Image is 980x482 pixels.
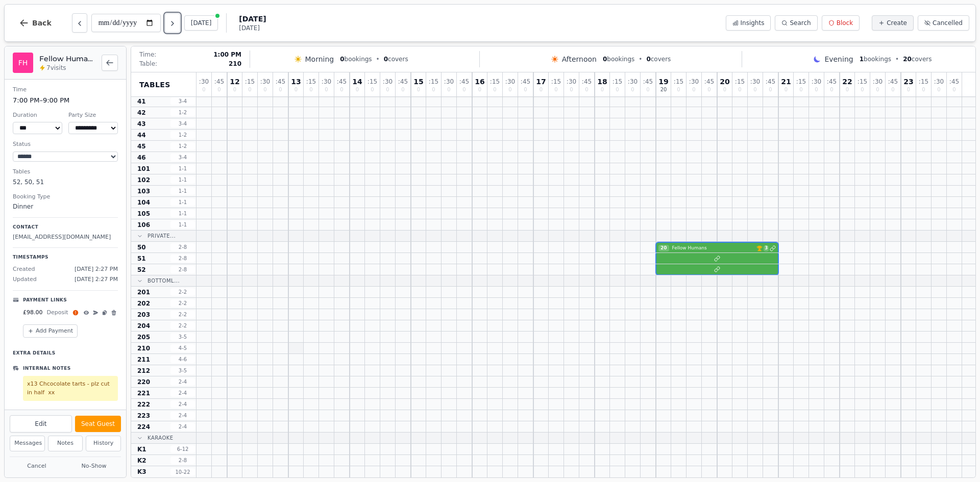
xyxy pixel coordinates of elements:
span: 104 [137,198,150,207]
span: K1 [137,445,146,453]
span: 3 - 4 [170,97,195,105]
span: : 30 [383,79,393,85]
span: 23 [903,78,913,85]
span: 1 - 2 [170,131,195,139]
span: : 45 [643,79,653,85]
dt: Duration [13,111,62,120]
span: 2 - 8 [170,266,195,273]
span: Block [837,19,853,27]
span: : 15 [367,79,377,85]
span: 1 - 1 [170,176,195,184]
span: 13 [291,78,301,85]
button: Insights [726,15,771,31]
span: 0 [891,87,894,92]
span: 10 - 22 [170,468,195,476]
dd: Dinner [13,202,118,211]
button: Edit [10,415,72,433]
span: Karaoke [148,434,174,442]
span: 22 [842,78,852,85]
span: 0 [830,87,833,92]
span: 3 - 4 [170,120,195,128]
span: 43 [137,120,146,128]
span: : 30 [812,79,821,85]
span: 2 - 4 [170,412,195,419]
span: 0 [524,87,527,92]
span: 0 [340,56,344,63]
span: : 30 [199,79,209,85]
dt: Status [13,140,118,149]
span: 0 [846,87,849,92]
span: 0 [922,87,925,92]
span: Insights [741,19,765,27]
p: Contact [13,224,118,231]
span: 2 - 2 [170,311,195,318]
dd: 52, 50, 51 [13,177,118,187]
p: Payment Links [23,297,67,304]
span: : 15 [551,79,561,85]
span: 221 [137,389,150,397]
span: 0 [907,87,910,92]
span: Time: [139,50,156,59]
span: 222 [137,400,150,409]
button: View details [82,308,90,318]
span: : 15 [490,79,500,85]
span: : 15 [674,79,683,85]
button: No-Show [67,460,121,473]
span: 7 visits [46,64,66,72]
span: Private... [148,232,176,240]
span: 0 [631,87,634,92]
span: Created [13,265,35,274]
span: 0 [937,87,940,92]
span: 0 [233,87,236,92]
span: Afternoon [562,54,597,64]
span: : 45 [949,79,959,85]
span: 3 - 4 [170,154,195,161]
span: 0 [952,87,955,92]
span: • [639,55,642,63]
span: • [895,55,899,63]
span: 0 [692,87,695,92]
span: 15 [413,78,423,85]
span: : 45 [276,79,285,85]
span: 1 - 1 [170,187,195,195]
span: 0 [478,87,481,92]
span: : 30 [934,79,944,85]
span: bookings [340,55,372,63]
span: 2 - 2 [170,299,195,307]
span: 41 [137,97,146,106]
span: 223 [137,412,150,420]
span: 46 [137,154,146,162]
span: 2 - 4 [170,378,195,386]
span: 0 [646,56,650,63]
button: Search [775,15,817,31]
span: : 45 [766,79,775,85]
span: 0 [540,87,543,92]
button: Resend email [91,308,100,318]
span: 1 - 1 [170,210,195,217]
button: Cancel [10,460,64,473]
span: : 45 [888,79,898,85]
span: 4 - 6 [170,356,195,363]
span: K3 [137,468,146,476]
span: 0 [371,87,374,92]
span: 3 - 5 [170,333,195,341]
span: 20 [658,245,669,252]
span: 0 [723,87,726,92]
span: 1 - 2 [170,142,195,150]
span: 12 [230,78,239,85]
span: 0 [493,87,496,92]
span: bookings [603,55,634,63]
span: 2 - 4 [170,423,195,430]
span: 0 [248,87,251,92]
span: 6 - 12 [170,445,195,453]
span: : 45 [214,79,224,85]
span: 101 [137,165,150,173]
span: : 30 [628,79,638,85]
span: Create [887,19,907,27]
span: 0 [738,87,741,92]
span: 42 [137,109,146,117]
span: 0 [217,87,220,92]
span: 203 [137,311,150,319]
button: Add Payment [23,324,78,338]
button: Seat Guest [75,416,121,432]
